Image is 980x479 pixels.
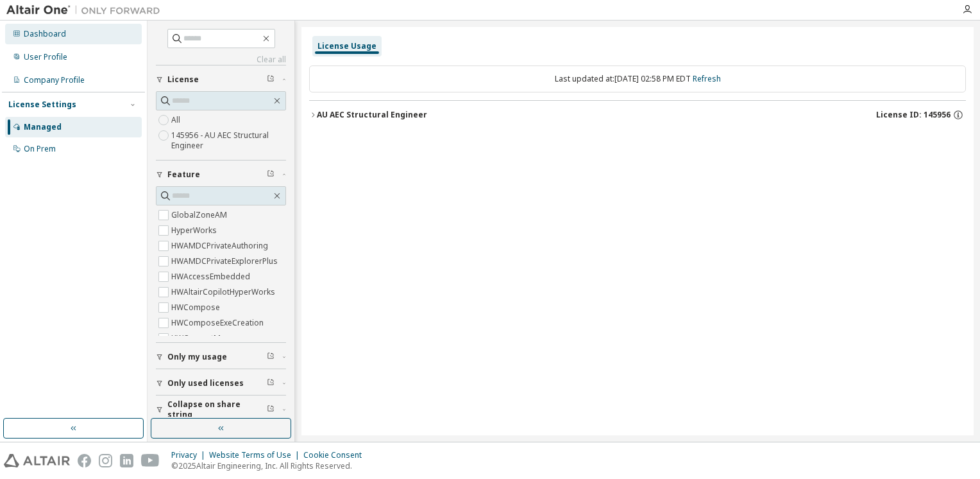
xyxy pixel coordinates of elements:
[317,110,427,120] div: AU AEC Structural Engineer
[171,300,223,315] label: HWCompose
[317,41,376,51] div: License Usage
[267,352,275,362] span: Clear filter
[120,454,133,467] img: linkedin.svg
[267,378,275,388] span: Clear filter
[6,4,167,17] img: Altair One
[693,73,721,84] a: Refresh
[167,74,199,85] span: License
[8,100,76,110] div: License Settings
[24,144,56,154] div: On Prem
[171,450,209,460] div: Privacy
[876,110,950,120] span: License ID: 145956
[24,122,62,132] div: Managed
[156,343,286,371] button: Only my usage
[78,454,91,467] img: facebook.svg
[209,450,303,460] div: Website Terms of Use
[171,128,286,153] label: 145956 - AU AEC Structural Engineer
[24,75,85,85] div: Company Profile
[171,269,253,284] label: HWAccessEmbedded
[156,65,286,94] button: License
[156,55,286,65] a: Clear all
[141,454,160,467] img: youtube.svg
[167,170,200,180] span: Feature
[167,378,244,388] span: Only used licenses
[171,207,230,223] label: GlobalZoneAM
[171,112,183,128] label: All
[171,238,271,254] label: HWAMDCPrivateAuthoring
[167,352,227,362] span: Only my usage
[171,284,278,300] label: HWAltairCopilotHyperWorks
[171,460,369,471] p: © 2025 Altair Engineering, Inc. All Rights Reserved.
[309,65,966,92] div: Last updated at: [DATE] 02:58 PM EDT
[309,101,966,129] button: AU AEC Structural EngineerLicense ID: 145956
[267,405,275,415] span: Clear filter
[4,454,70,467] img: altair_logo.svg
[171,223,219,238] label: HyperWorks
[156,161,286,189] button: Feature
[156,396,286,424] button: Collapse on share string
[167,399,267,420] span: Collapse on share string
[303,450,369,460] div: Cookie Consent
[24,29,66,39] div: Dashboard
[99,454,112,467] img: instagram.svg
[267,170,275,180] span: Clear filter
[156,369,286,397] button: Only used licenses
[171,254,280,269] label: HWAMDCPrivateExplorerPlus
[24,52,67,62] div: User Profile
[267,74,275,85] span: Clear filter
[171,315,266,331] label: HWComposeExeCreation
[171,331,228,346] label: HWConnectMe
